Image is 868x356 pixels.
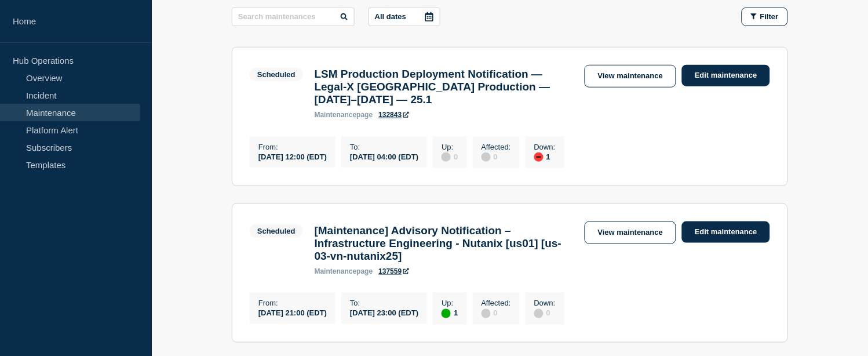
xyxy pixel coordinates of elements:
[315,267,357,275] span: maintenance
[482,308,511,318] div: 0
[232,8,355,26] input: Search maintenances
[534,309,544,318] div: disabled
[258,299,327,308] p: From :
[442,152,451,162] div: disabled
[442,299,458,308] p: Up :
[534,143,556,151] p: Down :
[534,299,556,308] p: Down :
[442,309,451,318] div: up
[315,111,357,119] span: maintenance
[534,151,556,162] div: 1
[482,152,491,162] div: disabled
[682,65,770,86] a: Edit maintenance
[482,143,511,151] p: Affected :
[442,308,458,318] div: 1
[315,224,573,263] h3: [Maintenance] Advisory Notification – Infrastructure Engineering - Nutanix [us01] [us-03-vn-nutan...
[760,12,779,21] span: Filter
[315,68,573,106] h3: LSM Production Deployment Notification — Legal-X [GEOGRAPHIC_DATA] Production — [DATE]–[DATE] — 25.1
[350,143,418,151] p: To :
[534,308,556,318] div: 0
[378,111,409,119] a: 132843
[585,65,676,88] a: View maintenance
[315,111,373,119] p: page
[369,8,440,26] button: All dates
[482,299,511,308] p: Affected :
[258,151,327,161] div: [DATE] 12:00 (EDT)
[375,12,406,21] p: All dates
[257,227,296,235] div: Scheduled
[442,143,458,151] p: Up :
[482,151,511,162] div: 0
[315,267,373,275] p: page
[378,267,409,275] a: 137559
[682,221,770,243] a: Edit maintenance
[742,8,788,26] button: Filter
[258,308,327,318] div: [DATE] 21:00 (EDT)
[350,308,418,318] div: [DATE] 23:00 (EDT)
[350,299,418,308] p: To :
[350,151,418,161] div: [DATE] 04:00 (EDT)
[258,143,327,151] p: From :
[257,70,296,79] div: Scheduled
[482,309,491,318] div: disabled
[585,221,676,244] a: View maintenance
[534,152,544,162] div: down
[442,151,458,162] div: 0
